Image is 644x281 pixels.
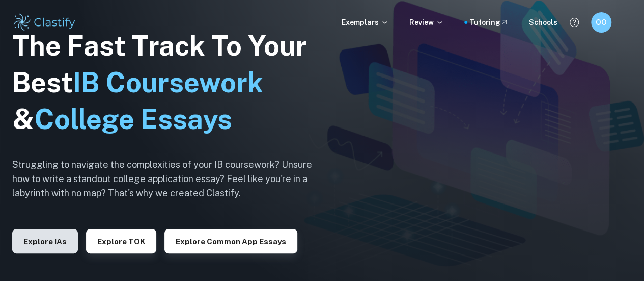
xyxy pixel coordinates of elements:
button: Explore TOK [86,229,156,253]
a: Explore Common App essays [164,236,297,246]
p: Review [409,17,444,28]
button: Explore IAs [12,229,78,253]
h6: Struggling to navigate the complexities of your IB coursework? Unsure how to write a standout col... [12,158,328,200]
h6: OO [596,17,607,28]
a: Explore IAs [12,236,78,246]
button: OO [591,12,611,33]
span: IB Coursework [73,66,263,98]
img: Clastify logo [12,12,77,33]
a: Tutoring [469,17,509,28]
span: College Essays [34,103,232,135]
button: Help and Feedback [566,14,583,31]
button: Explore Common App essays [164,229,297,253]
a: Explore TOK [86,236,156,246]
h1: The Fast Track To Your Best & [12,28,328,138]
a: Schools [529,17,557,28]
p: Exemplars [342,17,389,28]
